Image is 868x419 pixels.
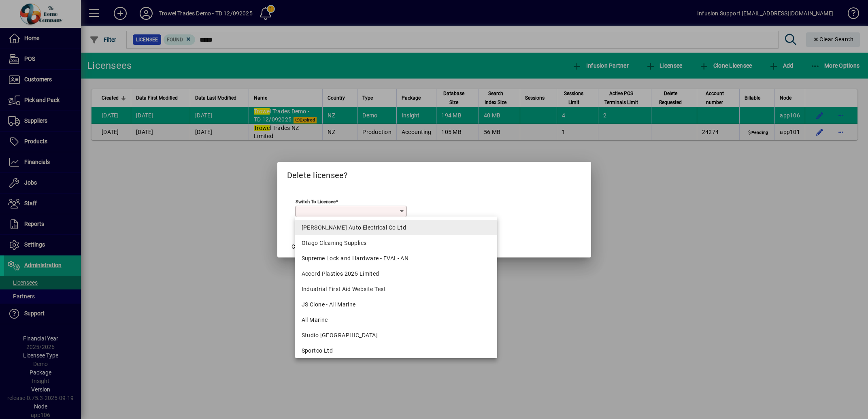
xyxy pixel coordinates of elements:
mat-label: Switch to licensee [296,198,336,204]
div: Studio [GEOGRAPHIC_DATA] [302,331,491,340]
mat-option: M V Birchall Auto Electrical Co Ltd [295,220,498,235]
mat-option: JS Clone - All Marine [295,297,498,312]
div: Accord Plastics 2025 Limited [302,270,491,278]
div: Sportco Ltd [302,347,491,355]
mat-option: Studio Italia [295,328,498,343]
mat-option: Supreme Lock and Hardware - EVAL- AN [295,251,498,266]
div: Supreme Lock and Hardware - EVAL- AN [302,254,491,263]
mat-option: Otago Cleaning Supplies [295,235,498,251]
mat-option: All Marine [295,312,498,328]
div: Otago Cleaning Supplies [302,239,491,247]
div: JS Clone - All Marine [302,300,491,309]
h2: Delete licensee? [277,162,591,185]
button: Cancel [287,240,313,254]
mat-option: Industrial First Aid Website Test [295,281,498,297]
mat-option: Accord Plastics 2025 Limited [295,266,498,281]
span: Cancel [291,242,308,251]
div: Industrial First Aid Website Test [302,285,491,294]
mat-option: Sportco Ltd [295,343,498,358]
div: All Marine [302,316,491,324]
div: [PERSON_NAME] Auto Electrical Co Ltd [302,223,491,232]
